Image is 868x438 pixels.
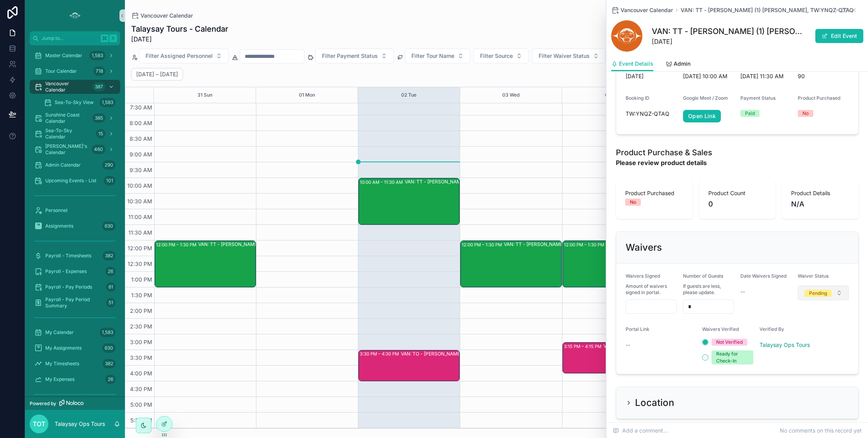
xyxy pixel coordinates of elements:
[30,127,120,141] a: Sea-To-Sky Calendar15
[128,401,154,408] span: 5:00 PM
[652,37,805,46] span: [DATE]
[745,110,755,117] div: Paid
[759,326,784,332] span: Verified By
[139,48,229,63] button: Select Button
[683,95,728,101] span: Google Meet / Zoom
[197,87,212,103] button: 31 Sun
[30,325,120,339] a: My Calendar1,583
[666,57,690,72] a: Admin
[110,35,116,41] span: K
[42,35,98,41] span: Jump to...
[131,34,228,44] span: [DATE]
[30,48,120,63] a: Master Calendar1,583
[25,45,125,397] div: scrollable content
[103,359,116,368] div: 382
[92,145,105,154] div: 460
[299,87,315,103] button: 01 Mon
[613,427,668,434] span: Add a comment...
[791,189,849,197] span: Product Details
[30,64,120,78] a: Tour Calendar718
[155,241,256,287] div: 12:00 PM – 1:30 PMVAN: TT - [PERSON_NAME] (1) [PERSON_NAME], ( HUSH TEA ORDER ) TW:[PERSON_NAME]-...
[716,339,743,346] div: Not Verified
[605,87,621,103] div: 04 Thu
[45,253,91,259] span: Payroll - Timesheets
[30,264,120,278] a: Payroll - Expenses26
[131,23,228,34] h1: Talaysay Tours - Calendar
[630,199,636,206] div: No
[128,167,154,173] span: 9:30 AM
[798,95,840,101] span: Product Purchased
[89,51,105,60] div: 1,583
[128,339,154,345] span: 3:00 PM
[461,241,561,287] div: 12:00 PM – 1:30 PMVAN: TT - [PERSON_NAME] (2) [PERSON_NAME] [PERSON_NAME], TW:ZSHK-GVRP
[740,288,745,296] span: --
[626,326,649,332] span: Portal Link
[30,400,56,407] span: Powered by
[45,162,81,168] span: Admin Calendar
[45,127,93,140] span: Sea-To-Sky Calendar
[100,98,116,107] div: 1,583
[104,176,116,185] div: 101
[141,12,193,20] span: Vancouver Calendar
[128,323,154,330] span: 2:30 PM
[125,198,154,205] span: 10:30 AM
[39,95,120,109] a: Sea-To-Sky View1,583
[30,280,120,294] a: Payroll - Pay Periods61
[401,351,500,357] div: VAN: TO - [PERSON_NAME] (3) [PERSON_NAME], TW:FQGE-NJWQ
[635,397,674,409] h2: Location
[563,241,663,287] div: 12:00 PM – 1:30 PMVAN - TT [PERSON_NAME] (2) - [GEOGRAPHIC_DATA][PERSON_NAME] - GYG - GYGX7N3R9H6M
[45,178,96,184] span: Upcoming Events - List
[473,48,529,63] button: Select Button
[126,260,154,267] span: 12:30 PM
[45,361,79,367] span: My Timesheets
[611,57,653,72] a: Event Details
[45,143,89,156] span: [PERSON_NAME]'s Calendar
[480,52,513,60] span: Filter Source
[45,376,75,382] span: My Expenses
[129,292,154,298] span: 1:30 PM
[45,296,103,309] span: Payroll - Pay Period Summary
[126,214,154,220] span: 11:00 AM
[401,87,416,103] button: 02 Tue
[45,81,89,93] span: Vancouver Calendar
[103,251,116,260] div: 382
[532,48,606,63] button: Select Button
[683,110,721,122] a: Open Link
[146,52,213,60] span: Filter Assigned Personnel
[539,52,590,60] span: Filter Waiver Status
[45,68,77,74] span: Tour Calendar
[626,273,660,279] span: Waivers Signed
[683,283,734,296] span: If guests are less, please update.
[716,350,749,364] div: Ready for Check-In
[128,104,154,111] span: 7:30 AM
[106,298,116,307] div: 51
[411,52,454,60] span: Filter Tour Name
[102,160,116,170] div: 290
[30,174,120,188] a: Upcoming Events - List101
[126,229,154,236] span: 11:30 AM
[92,113,105,123] div: 385
[30,296,120,310] a: Payroll - Pay Period Summary51
[626,241,662,254] h2: Waivers
[740,273,786,279] span: Date Waivers Signed
[626,341,630,349] span: --
[156,241,198,249] div: 12:00 PM – 1:30 PM
[798,273,829,279] span: Waiver Status
[798,285,849,300] button: Select Button
[106,282,116,292] div: 61
[30,31,120,45] button: Jump to...K
[30,203,120,217] a: Personnel
[809,290,827,297] div: Pending
[405,48,470,63] button: Select Button
[502,87,519,103] div: 03 Wed
[802,110,809,117] div: No
[55,420,105,428] p: Talaysay Ops Tours
[322,52,378,60] span: Filter Payment Status
[616,147,712,158] h1: Product Purchase & Sales
[33,419,45,429] span: TOT
[603,343,703,349] div: VAN: TO - [PERSON_NAME] - [PERSON_NAME] (2) - GYG - GYGWZBGXV6MV
[791,199,849,210] span: N/A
